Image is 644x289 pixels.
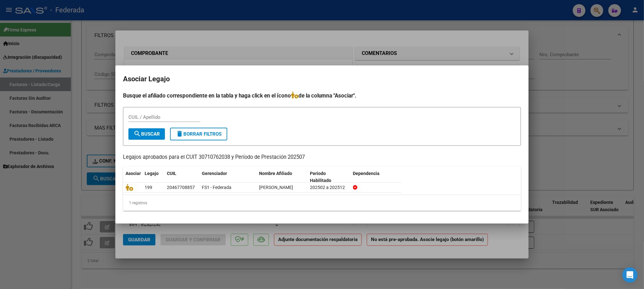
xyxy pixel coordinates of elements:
[202,185,231,190] span: FS1 - Federada
[351,167,402,188] datatable-header-cell: Dependencia
[145,171,159,176] span: Legajo
[123,73,521,85] h2: Asociar Legajo
[134,131,160,137] span: Buscar
[126,171,141,176] span: Asociar
[123,153,521,161] p: Legajos aprobados para el CUIT 30710762038 y Período de Prestación 202507
[167,171,176,176] span: CUIL
[259,185,293,190] span: STORTI JUAN IGNACIO
[176,131,222,137] span: Borrar Filtros
[257,167,308,188] datatable-header-cell: Nombre Afiliado
[353,171,380,176] span: Dependencia
[128,128,165,140] button: Buscar
[123,91,521,100] h4: Busque el afiliado correspondiente en la tabla y haga click en el ícono de la columna "Asociar".
[123,167,142,188] datatable-header-cell: Asociar
[259,171,292,176] span: Nombre Afiliado
[199,167,257,188] datatable-header-cell: Gerenciador
[176,130,183,138] mat-icon: delete
[310,184,348,191] div: 202502 a 202512
[308,167,351,188] datatable-header-cell: Periodo Habilitado
[123,195,521,211] div: 1 registros
[170,128,227,140] button: Borrar Filtros
[145,185,152,190] span: 199
[622,267,638,283] div: Open Intercom Messenger
[142,167,164,188] datatable-header-cell: Legajo
[310,171,332,183] span: Periodo Habilitado
[167,184,195,191] div: 20467708857
[202,171,227,176] span: Gerenciador
[164,167,199,188] datatable-header-cell: CUIL
[134,130,141,138] mat-icon: search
